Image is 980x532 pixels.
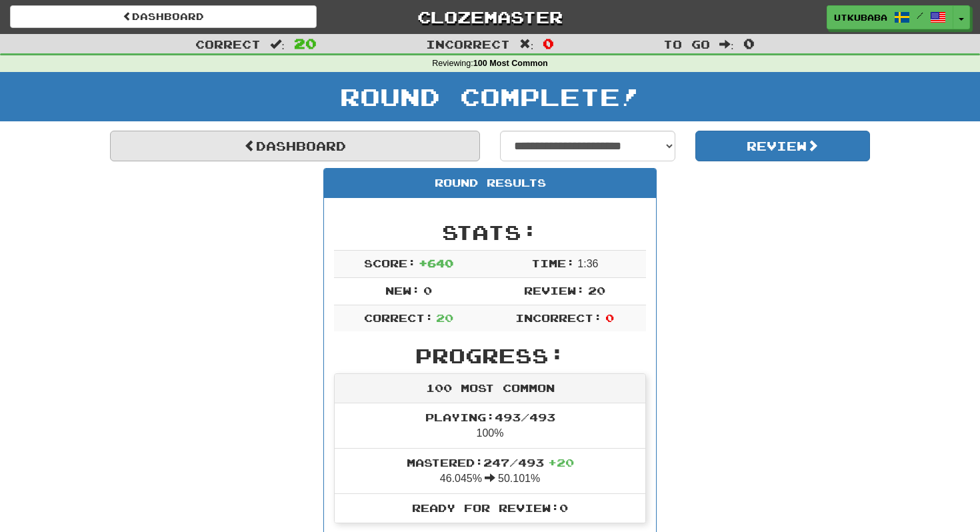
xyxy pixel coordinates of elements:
[519,39,534,50] span: :
[473,59,548,68] strong: 100 Most Common
[531,257,575,269] span: Time:
[335,448,645,494] li: 46.045% 50.101%
[337,5,643,29] a: Clozemaster
[412,501,568,514] span: Ready for Review: 0
[577,258,598,269] span: 1 : 36
[425,411,555,423] span: Playing: 493 / 493
[364,311,433,324] span: Correct:
[834,11,887,23] span: utkubaba
[719,39,734,50] span: :
[827,5,953,29] a: utkubaba /
[436,311,453,324] span: 20
[364,257,416,269] span: Score:
[10,5,317,28] a: Dashboard
[334,221,646,243] h2: Stats:
[324,169,656,198] div: Round Results
[335,403,645,449] li: 100%
[743,35,755,51] span: 0
[917,11,923,20] span: /
[270,39,285,50] span: :
[605,311,614,324] span: 0
[543,35,554,51] span: 0
[423,284,432,297] span: 0
[695,131,871,161] button: Review
[195,37,261,51] span: Correct
[294,35,317,51] span: 20
[334,345,646,367] h2: Progress:
[524,284,585,297] span: Review:
[515,311,602,324] span: Incorrect:
[385,284,420,297] span: New:
[663,37,710,51] span: To go
[419,257,453,269] span: + 640
[548,456,574,469] span: + 20
[110,131,480,161] a: Dashboard
[588,284,605,297] span: 20
[335,374,645,403] div: 100 Most Common
[407,456,574,469] span: Mastered: 247 / 493
[5,83,975,110] h1: Round Complete!
[426,37,510,51] span: Incorrect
